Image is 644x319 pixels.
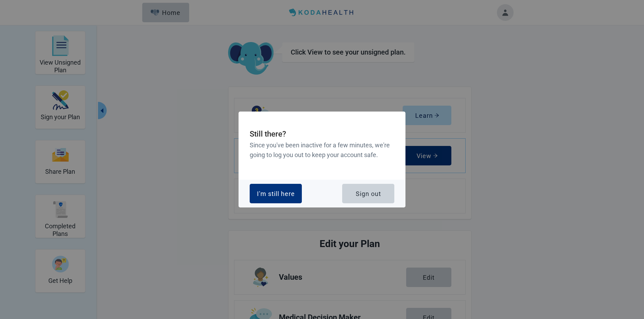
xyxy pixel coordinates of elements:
h2: Still there? [250,128,394,140]
div: Sign out [356,190,381,197]
h3: Since you've been inactive for a few minutes, we're going to log you out to keep your account safe. [250,140,394,160]
button: Sign out [342,184,394,203]
button: I'm still here [250,184,302,203]
div: I'm still here [257,190,295,197]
